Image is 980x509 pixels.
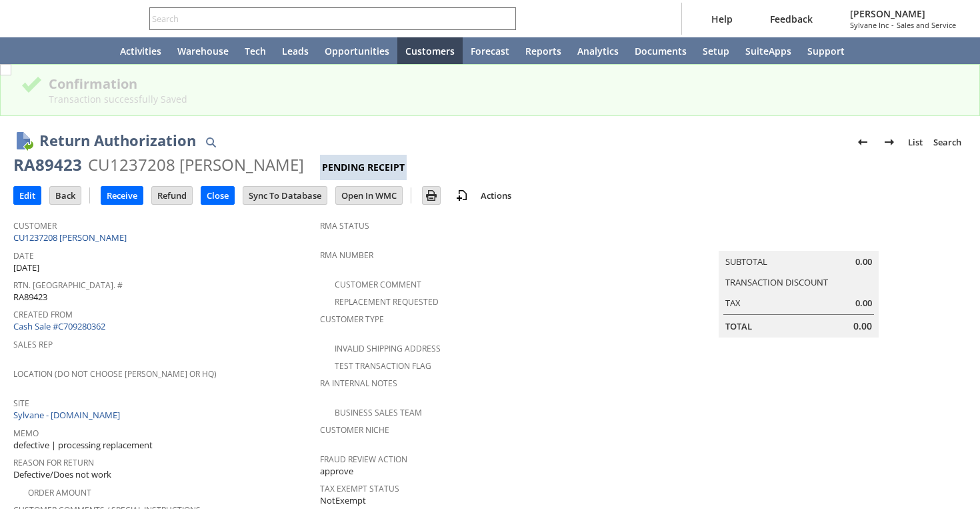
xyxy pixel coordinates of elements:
[850,7,956,20] span: [PERSON_NAME]
[725,320,752,332] a: Total
[320,454,407,465] a: Fraud Review Action
[577,45,619,57] span: Analytics
[463,37,517,64] a: Forecast
[282,45,309,57] span: Leads
[397,37,463,64] a: Customers
[454,187,470,203] img: add-record.svg
[13,439,153,452] span: defective | processing replacement
[719,229,879,251] caption: Summary
[737,37,799,64] a: SuiteApps
[635,45,687,57] span: Documents
[243,187,327,204] input: Sync To Database
[152,187,192,204] input: Refund
[169,37,237,64] a: Warehouse
[770,13,813,25] span: Feedback
[799,37,853,64] a: Support
[320,314,384,325] a: Customer Type
[471,45,509,57] span: Forecast
[245,45,266,57] span: Tech
[201,187,234,204] input: Close
[711,13,733,25] span: Help
[703,45,729,57] span: Setup
[13,468,111,481] span: Defective/Does not work
[13,280,123,291] a: Rtn. [GEOGRAPHIC_DATA]. #
[13,291,47,304] span: RA89423
[88,154,304,175] div: CU1237208 [PERSON_NAME]
[903,131,928,153] a: List
[13,220,57,231] a: Customer
[497,11,513,27] svg: Search
[49,93,959,105] div: Transaction successfully Saved
[13,309,73,320] a: Created From
[897,20,956,30] span: Sales and Service
[725,276,828,288] a: Transaction Discount
[24,43,40,59] svg: Recent Records
[39,129,196,151] h1: Return Authorization
[517,37,569,64] a: Reports
[627,37,695,64] a: Documents
[928,131,967,153] a: Search
[13,262,39,274] span: [DATE]
[569,37,627,64] a: Analytics
[320,424,389,436] a: Customer Niche
[28,487,91,498] a: Order Amount
[850,20,889,30] span: Sylvane Inc
[274,37,317,64] a: Leads
[237,37,274,64] a: Tech
[423,187,440,204] input: Print
[80,37,112,64] a: Home
[13,250,34,262] a: Date
[13,154,82,175] div: RA89423
[745,45,791,57] span: SuiteApps
[320,378,397,389] a: RA Internal Notes
[855,256,872,268] span: 0.00
[203,134,219,150] img: Quick Find
[13,231,130,243] a: CU1237208 [PERSON_NAME]
[725,297,741,309] a: Tax
[13,368,217,380] a: Location (Do Not Choose [PERSON_NAME] or HQ)
[56,43,72,59] svg: Shortcuts
[14,187,41,204] input: Edit
[881,134,897,150] img: Next
[335,407,422,418] a: Business Sales Team
[335,296,439,308] a: Replacement Requested
[120,45,161,57] span: Activities
[13,320,105,332] a: Cash Sale #C709280362
[88,43,104,59] svg: Home
[855,134,871,150] img: Previous
[13,339,53,350] a: Sales Rep
[335,279,421,290] a: Customer Comment
[855,297,872,310] span: 0.00
[335,360,431,372] a: Test Transaction Flag
[317,37,397,64] a: Opportunities
[320,155,407,180] div: Pending Receipt
[475,189,517,201] a: Actions
[853,320,872,333] span: 0.00
[49,75,959,93] div: Confirmation
[48,37,80,64] div: Shortcuts
[525,45,561,57] span: Reports
[112,37,169,64] a: Activities
[891,20,894,30] span: -
[405,45,455,57] span: Customers
[320,465,353,478] span: approve
[335,343,441,354] a: Invalid Shipping Address
[150,11,497,27] input: Search
[423,187,439,203] img: Print
[807,45,845,57] span: Support
[13,428,39,439] a: Memo
[50,187,81,204] input: Back
[177,45,229,57] span: Warehouse
[13,409,123,421] a: Sylvane - [DOMAIN_NAME]
[320,220,369,231] a: RMA Status
[336,187,402,204] input: Open In WMC
[320,483,399,494] a: Tax Exempt Status
[320,249,373,261] a: RMA Number
[695,37,737,64] a: Setup
[325,45,389,57] span: Opportunities
[725,256,767,268] a: Subtotal
[101,187,143,204] input: Receive
[16,37,48,64] a: Recent Records
[13,457,94,468] a: Reason For Return
[320,494,366,507] span: NotExempt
